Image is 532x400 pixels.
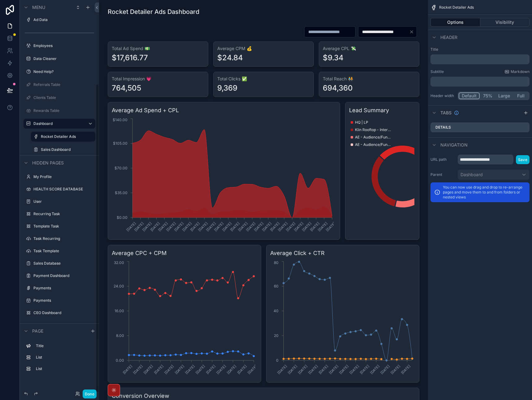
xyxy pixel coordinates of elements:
label: Clients Table [33,95,94,100]
label: URL path [430,157,455,162]
label: Dashboard [33,121,83,126]
label: Template Task [33,224,94,229]
label: Ad Data [33,17,94,22]
div: scrollable content [430,77,530,87]
span: Navigation [440,142,468,148]
span: Markdown [511,69,530,74]
button: 75% [480,92,495,99]
label: Header width [430,93,455,98]
button: Dashboard [458,169,530,180]
span: Header [440,34,457,40]
label: Payments [33,286,94,291]
button: Done [83,389,97,398]
label: Payment Dashboard [33,273,94,278]
label: Parent [430,172,455,177]
button: Visibility [480,18,530,27]
label: Employees [33,43,94,48]
label: Rewards Table [33,108,94,113]
label: Sales Dashboard [41,147,94,152]
label: Referrals Table [33,82,94,87]
label: Task Recurring [33,236,94,241]
label: Rocket Detailer Ads [41,134,92,139]
button: Full [513,92,529,99]
label: User [33,199,94,204]
p: You can now use drag and drop to re-arrange pages and move them to and from folders or nested views [443,185,526,200]
label: Details [435,125,451,130]
span: Dashboard [461,172,483,178]
label: CEO Dashboard [33,310,94,315]
button: Default [459,92,480,99]
label: Need Help? [33,69,94,74]
label: List [36,366,93,371]
label: Data Cleaner [33,56,94,61]
button: Large [495,92,513,99]
label: Task Template [33,249,94,253]
div: scrollable content [430,54,530,64]
span: Menu [32,4,45,11]
label: HEALTH SCORE DATABASE [33,187,94,192]
span: Rocket Detailer Ads [439,5,474,10]
label: Recurring Task [33,211,94,216]
label: Payments [33,298,94,303]
button: Options [430,18,480,27]
div: scrollable content [20,338,99,380]
span: Hidden pages [32,160,64,166]
label: Title [36,343,93,348]
label: List [36,355,93,360]
span: Tabs [440,110,452,116]
a: Markdown [504,69,530,74]
span: Page [32,328,43,334]
label: My Profile [33,174,94,179]
label: Sales Database [33,261,94,266]
label: Subtitle [430,69,444,74]
label: Title [430,47,530,52]
button: Save [516,155,530,164]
